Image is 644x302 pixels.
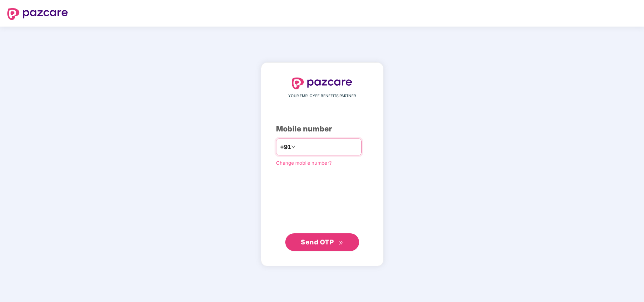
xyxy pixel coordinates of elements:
div: Mobile number [276,123,368,135]
img: logo [292,78,352,89]
span: Send OTP [301,238,334,246]
span: double-right [338,240,343,245]
a: Change mobile number? [276,160,332,166]
button: Send OTPdouble-right [285,233,359,251]
img: logo [7,8,68,20]
span: YOUR EMPLOYEE BENEFITS PARTNER [288,93,356,99]
span: +91 [280,143,291,152]
span: down [291,145,296,149]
